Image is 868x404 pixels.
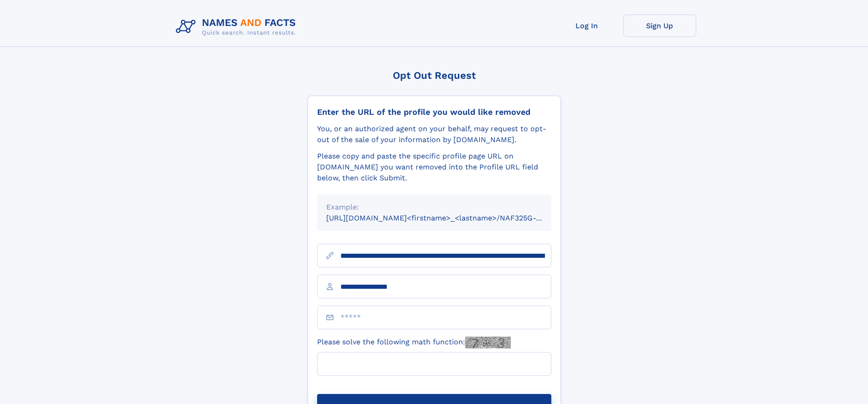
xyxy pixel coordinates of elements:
small: [URL][DOMAIN_NAME]<firstname>_<lastname>/NAF325G-xxxxxxxx [326,214,569,222]
div: Opt Out Request [308,70,561,81]
div: Enter the URL of the profile you would like removed [317,107,551,117]
img: Logo Names and Facts [172,15,303,39]
a: Log In [550,15,623,37]
a: Sign Up [623,15,696,37]
label: Please solve the following math function: [317,337,511,348]
div: You, or an authorized agent on your behalf, may request to opt-out of the sale of your informatio... [317,123,551,145]
div: Example: [326,202,542,213]
div: Please copy and paste the specific profile page URL on [DOMAIN_NAME] you want removed into the Pr... [317,151,551,184]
